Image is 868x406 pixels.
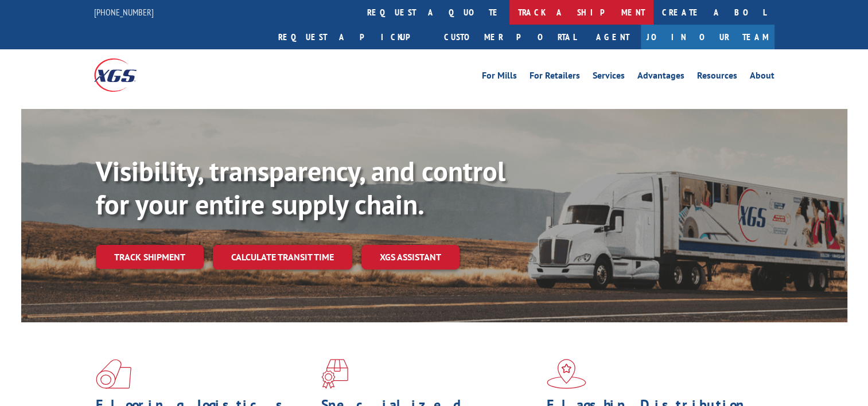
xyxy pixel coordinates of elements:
a: For Retailers [530,71,580,84]
a: Join Our Team [641,25,774,49]
a: Agent [585,25,641,49]
a: Advantages [637,71,684,84]
a: Customer Portal [435,25,585,49]
a: Resources [697,71,737,84]
img: xgs-icon-flagship-distribution-model-red [547,359,586,389]
a: XGS ASSISTANT [361,245,460,270]
a: Request a pickup [270,25,435,49]
img: xgs-icon-total-supply-chain-intelligence-red [96,359,131,389]
b: Visibility, transparency, and control for your entire supply chain. [96,153,505,222]
img: xgs-icon-focused-on-flooring-red [321,359,348,389]
a: [PHONE_NUMBER] [94,6,154,18]
a: About [750,71,774,84]
a: Track shipment [96,245,204,269]
a: Calculate transit time [213,245,352,270]
a: For Mills [482,71,517,84]
a: Services [593,71,625,84]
